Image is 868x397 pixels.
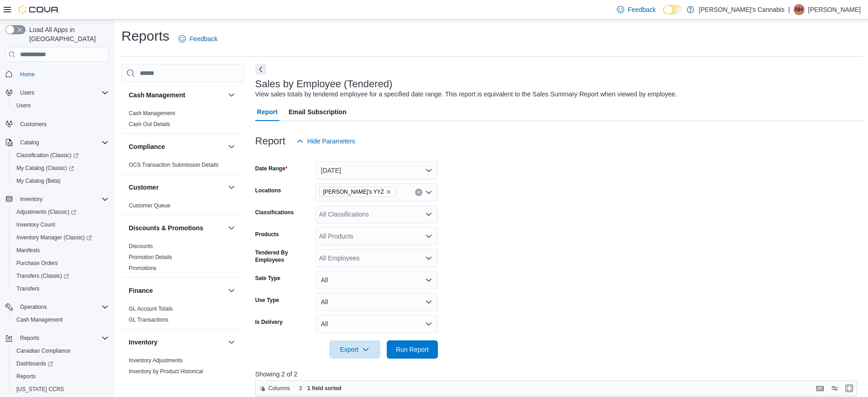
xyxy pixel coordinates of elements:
[129,142,224,151] button: Compliance
[13,258,62,269] a: Purchase Orders
[129,286,224,295] button: Finance
[9,162,112,175] a: My Catalog (Classic)
[613,0,659,19] a: Feedback
[9,270,112,282] a: Transfers (Classic)
[16,152,79,159] span: Classification (Classic)
[16,119,50,130] a: Customers
[16,386,64,393] span: [US_STATE] CCRS
[255,370,863,379] p: Showing 2 of 2
[307,385,342,392] span: 1 field sorted
[255,90,677,99] div: View sales totals by tendered employee for a specified date range. This report is equivalent to t...
[16,87,109,98] span: Users
[16,69,38,80] a: Home
[13,270,109,281] span: Transfers (Classic)
[255,249,312,264] label: Tendered By Employees
[316,315,438,333] button: All
[13,314,66,325] a: Cash Management
[129,202,170,209] a: Customer Queue
[129,121,170,127] a: Cash Out Details
[316,293,438,311] button: All
[16,333,43,344] button: Reports
[319,187,395,197] span: MaryJane's YYZ
[387,340,438,359] button: Run Report
[129,357,183,364] a: Inventory Adjustments
[425,189,432,196] button: Open list of options
[16,302,109,312] span: Operations
[9,99,112,112] button: Users
[129,223,203,233] h3: Discounts & Promotions
[2,301,112,313] button: Operations
[129,183,224,192] button: Customer
[16,373,36,380] span: Reports
[293,132,359,150] button: Hide Parameters
[20,71,35,78] span: Home
[16,302,51,312] button: Operations
[255,231,279,238] label: Products
[16,347,70,355] span: Canadian Compliance
[16,137,109,148] span: Catalog
[175,30,221,48] a: Feedback
[129,317,168,323] a: GL Transactions
[129,243,153,250] span: Discounts
[255,187,281,194] label: Locations
[129,338,158,347] h3: Inventory
[268,385,290,392] span: Columns
[16,118,109,130] span: Customers
[129,183,158,192] h3: Customer
[13,345,109,356] span: Canadian Compliance
[329,340,380,359] button: Export
[16,221,55,228] span: Inventory Count
[13,283,43,294] a: Transfers
[129,379,186,386] span: Inventory Count Details
[9,383,112,396] button: [US_STATE] CCRS
[129,379,186,386] a: Inventory Count Details
[425,211,432,218] button: Open list of options
[13,163,109,174] span: My Catalog (Classic)
[226,182,237,193] button: Customer
[255,209,294,216] label: Classifications
[13,245,109,256] span: Manifests
[20,139,39,146] span: Catalog
[628,5,656,14] span: Feedback
[663,5,682,15] input: Dark Mode
[13,206,80,217] a: Adjustments (Classic)
[9,370,112,383] button: Reports
[2,86,112,99] button: Users
[26,25,109,43] span: Load All Apps in [GEOGRAPHIC_DATA]
[13,371,39,382] a: Reports
[121,303,244,329] div: Finance
[699,4,784,15] p: [PERSON_NAME]'s Cannabis
[16,164,74,172] span: My Catalog (Classic)
[16,177,61,185] span: My Catalog (Beta)
[226,222,237,233] button: Discounts & Promotions
[16,234,92,241] span: Inventory Manager (Classic)
[386,189,391,195] button: Remove MaryJane's YYZ from selection in this group
[16,316,63,323] span: Cash Management
[307,137,355,146] span: Hide Parameters
[13,219,109,230] span: Inventory Count
[255,296,279,304] label: Use Type
[13,100,109,111] span: Users
[16,102,31,109] span: Users
[425,254,432,262] button: Open list of options
[9,357,112,370] a: Dashboards
[396,345,429,354] span: Run Report
[129,110,175,117] span: Cash Management
[255,318,283,326] label: Is Delivery
[20,303,47,311] span: Operations
[121,241,244,277] div: Discounts & Promotions
[129,254,172,260] a: Promotion Details
[226,90,237,101] button: Cash Management
[335,340,375,359] span: Export
[16,68,109,79] span: Home
[9,313,112,326] button: Cash Management
[129,110,175,116] a: Cash Management
[129,286,153,295] h3: Finance
[9,149,112,162] a: Classification (Classic)
[20,121,47,128] span: Customers
[13,150,82,161] a: Classification (Classic)
[9,218,112,231] button: Inventory Count
[16,137,42,148] button: Catalog
[121,200,244,215] div: Customer
[129,90,224,100] button: Cash Management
